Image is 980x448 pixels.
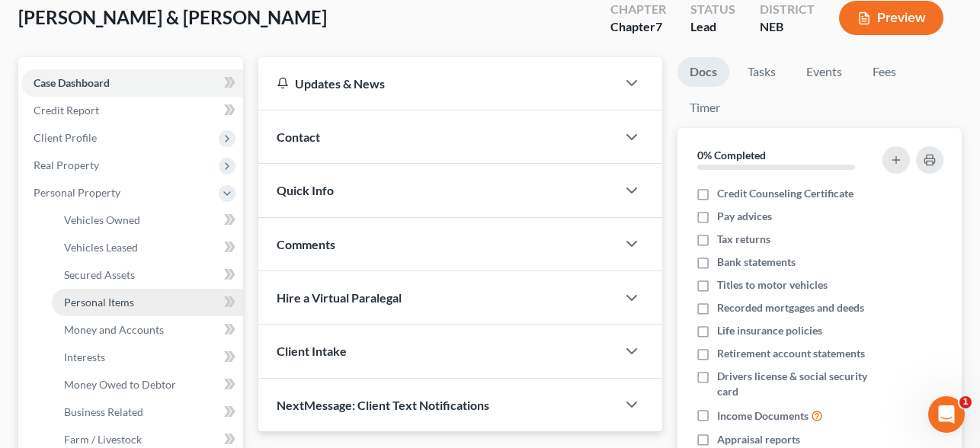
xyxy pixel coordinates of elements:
a: Interests [52,344,243,371]
a: Business Related [52,398,243,426]
span: Vehicles Owned [64,213,140,226]
div: Chapter [610,1,666,18]
a: Tasks [735,57,788,87]
span: Credit Counseling Certificate [717,186,853,201]
a: Case Dashboard [21,69,243,97]
span: Interests [64,350,105,363]
span: Recorded mortgages and deeds [717,300,864,315]
span: Vehicles Leased [64,241,138,254]
span: Credit Report [34,104,99,117]
div: NEB [760,18,815,36]
button: Preview [839,1,943,35]
span: Comments [277,237,335,251]
div: District [760,1,815,18]
a: Vehicles Owned [52,206,243,234]
span: Retirement account statements [717,346,865,361]
span: Money Owed to Debtor [64,378,176,391]
span: 1 [959,396,972,408]
a: Timer [677,93,732,123]
span: Bank statements [717,254,796,270]
span: Pay advices [717,209,772,224]
a: Secured Assets [52,261,243,289]
span: Personal Items [64,296,134,309]
span: Personal Property [34,186,120,199]
a: Events [794,57,854,87]
a: Vehicles Leased [52,234,243,261]
span: 7 [655,19,662,34]
span: Real Property [34,158,99,171]
a: Docs [677,57,729,87]
a: Money and Accounts [52,316,243,344]
span: Appraisal reports [717,432,800,447]
iframe: Intercom live chat [928,396,965,433]
span: Farm / Livestock [64,433,142,446]
span: Client Profile [34,131,97,144]
span: Business Related [64,405,143,418]
span: Drivers license & social security card [717,369,878,399]
span: [PERSON_NAME] & [PERSON_NAME] [18,6,327,28]
a: Money Owed to Debtor [52,371,243,398]
span: Titles to motor vehicles [717,277,828,293]
span: Life insurance policies [717,323,822,338]
a: Credit Report [21,97,243,124]
span: Hire a Virtual Paralegal [277,290,402,305]
span: Income Documents [717,408,809,424]
a: Fees [860,57,909,87]
span: Client Intake [277,344,347,358]
span: Secured Assets [64,268,135,281]
div: Updates & News [277,75,598,91]
div: Chapter [610,18,666,36]
a: Personal Items [52,289,243,316]
span: Case Dashboard [34,76,110,89]
span: NextMessage: Client Text Notifications [277,398,489,412]
span: Contact [277,130,320,144]
span: Money and Accounts [64,323,164,336]
span: Quick Info [277,183,334,197]
div: Lead [690,18,735,36]
div: Status [690,1,735,18]
span: Tax returns [717,232,770,247]
strong: 0% Completed [697,149,766,162]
